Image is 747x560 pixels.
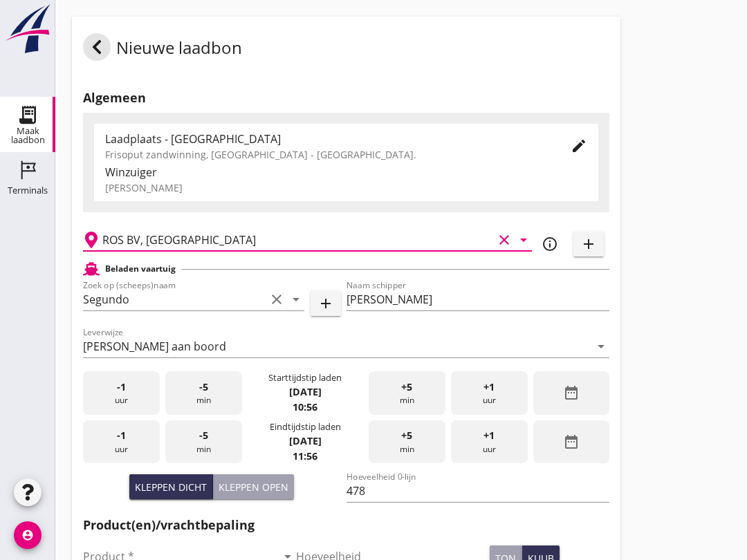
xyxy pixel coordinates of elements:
div: [PERSON_NAME] aan boord [83,340,226,353]
div: Kleppen open [219,480,288,494]
i: add [317,295,334,312]
input: Zoek op (scheeps)naam [83,288,266,310]
i: info_outline [542,236,558,252]
div: uur [83,371,160,415]
i: clear [496,232,513,248]
strong: 10:56 [293,400,317,413]
input: Hoeveelheid 0-lijn [347,480,610,502]
span: -1 [117,428,126,443]
span: +1 [483,380,495,395]
div: min [369,371,445,415]
div: Terminals [8,186,48,195]
div: Winzuiger [105,164,587,180]
div: [PERSON_NAME] [105,180,587,195]
i: arrow_drop_down [288,291,304,308]
i: date_range [563,384,580,401]
h2: Product(en)/vrachtbepaling [83,516,609,534]
div: Starttijdstip laden [268,371,342,384]
span: -1 [117,380,126,395]
div: uur [83,420,160,464]
img: logo-small.a267ee39.svg [3,3,53,55]
h2: Algemeen [83,88,609,107]
div: Frisoput zandwinning, [GEOGRAPHIC_DATA] - [GEOGRAPHIC_DATA]. [105,147,548,162]
div: Eindtijdstip laden [270,420,341,433]
i: date_range [563,433,580,450]
i: arrow_drop_down [515,232,532,248]
h2: Beladen vaartuig [105,263,176,275]
i: clear [268,291,285,308]
div: Nieuwe laadbon [83,33,242,66]
div: Laadplaats - [GEOGRAPHIC_DATA] [105,131,548,147]
div: uur [451,371,528,415]
span: +1 [483,428,495,443]
div: min [369,420,445,464]
strong: 11:56 [293,449,317,463]
span: +5 [401,380,412,395]
i: account_circle [14,521,41,549]
input: Naam schipper [347,288,610,310]
i: add [580,236,597,252]
div: min [165,371,242,415]
span: -5 [199,380,208,395]
span: -5 [199,428,208,443]
button: Kleppen open [213,474,294,499]
i: edit [571,138,587,154]
span: +5 [401,428,412,443]
div: min [165,420,242,464]
i: arrow_drop_down [593,338,609,355]
div: uur [451,420,528,464]
input: Losplaats [102,229,493,251]
strong: [DATE] [289,385,322,398]
button: Kleppen dicht [129,474,213,499]
div: Kleppen dicht [135,480,207,494]
strong: [DATE] [289,434,322,447]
